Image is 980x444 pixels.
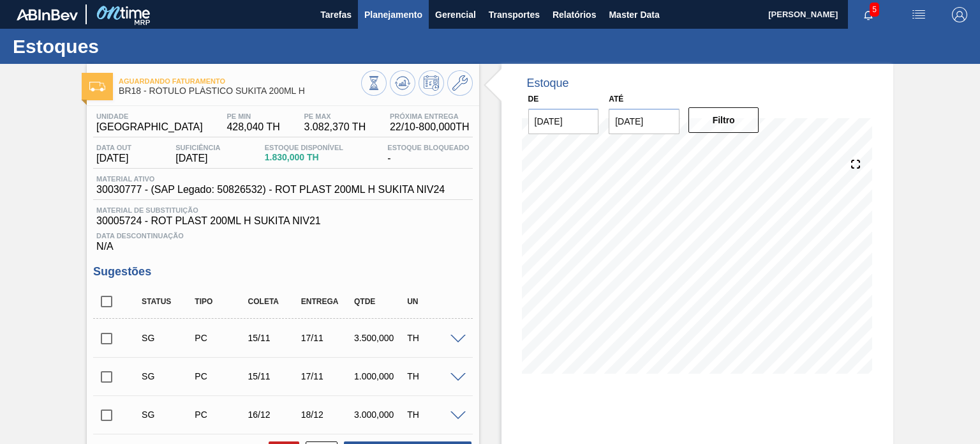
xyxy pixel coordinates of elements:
button: Visão Geral dos Estoques [361,70,387,96]
img: Ícone [89,82,105,91]
span: 1.830,000 TH [265,153,343,162]
span: Suficiência [175,144,220,151]
span: Unidade [96,112,203,120]
div: Qtde [351,297,409,306]
div: TH [404,333,462,343]
button: Programar Estoque [419,70,444,96]
div: 17/11/2025 [298,333,356,343]
button: Notificações [848,6,889,24]
div: Pedido de Compra [191,333,249,343]
div: Tipo [191,297,249,306]
span: [DATE] [96,153,131,164]
span: 3.082,370 TH [304,121,366,133]
h3: Sugestões [93,265,472,279]
button: Atualizar Gráfico [390,70,415,96]
h1: Estoques [13,39,239,54]
div: Pedido de Compra [191,410,249,420]
img: userActions [911,7,926,22]
div: Status [138,297,197,306]
div: Sugestão Criada [138,371,197,381]
span: Estoque Bloqueado [387,144,469,151]
span: 428,040 TH [226,121,279,133]
span: Relatórios [553,7,596,22]
span: Tarefas [320,7,352,22]
div: 16/12/2025 [245,410,303,420]
span: Data Descontinuação [96,232,469,240]
button: Filtro [688,107,759,133]
div: TH [404,410,462,420]
div: Coleta [245,297,303,306]
span: Próxima Entrega [390,112,470,120]
div: Sugestão Criada [138,410,197,420]
span: Estoque Disponível [265,144,343,151]
span: Aguardando Faturamento [119,77,360,85]
span: 30030777 - (SAP Legado: 50826532) - ROT PLAST 200ML H SUKITA NIV24 [96,184,445,195]
div: N/A [93,227,472,252]
div: UN [404,297,462,306]
div: 3.000,000 [351,410,409,420]
span: Planejamento [364,7,422,22]
span: Material de Substituição [96,206,469,214]
div: Estoque [527,77,569,90]
img: TNhmsLtSVTkK8tSr43FrP2fwEKptu5GPRR3wAAAABJRU5ErkJggg== [17,9,78,20]
span: 5 [870,3,879,17]
span: BR18 - RÓTULO PLÁSTICO SUKITA 200ML H [119,86,360,96]
span: Material ativo [96,175,445,183]
span: [DATE] [175,153,220,164]
span: PE MAX [304,112,366,120]
input: dd/mm/yyyy [528,109,599,134]
div: Sugestão Criada [138,333,197,343]
div: 3.500,000 [351,333,409,343]
label: Até [609,95,623,103]
div: Entrega [298,297,356,306]
img: Logout [952,7,967,22]
span: [GEOGRAPHIC_DATA] [96,121,203,133]
div: TH [404,371,462,381]
div: 18/12/2025 [298,410,356,420]
span: Transportes [489,7,540,22]
label: De [528,95,539,103]
span: 22/10 - 800,000 TH [390,121,470,133]
span: PE MIN [226,112,279,120]
div: 1.000,000 [351,371,409,381]
div: 15/11/2025 [245,371,303,381]
span: Master Data [609,7,659,22]
div: Pedido de Compra [191,371,249,381]
button: Ir ao Master Data / Geral [447,70,473,96]
div: 17/11/2025 [298,371,356,381]
input: dd/mm/yyyy [609,109,679,134]
span: Data out [96,144,131,151]
span: 30005724 - ROT PLAST 200ML H SUKITA NIV21 [96,215,469,227]
div: - [384,144,472,164]
div: 15/11/2025 [245,333,303,343]
span: Gerencial [435,7,476,22]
